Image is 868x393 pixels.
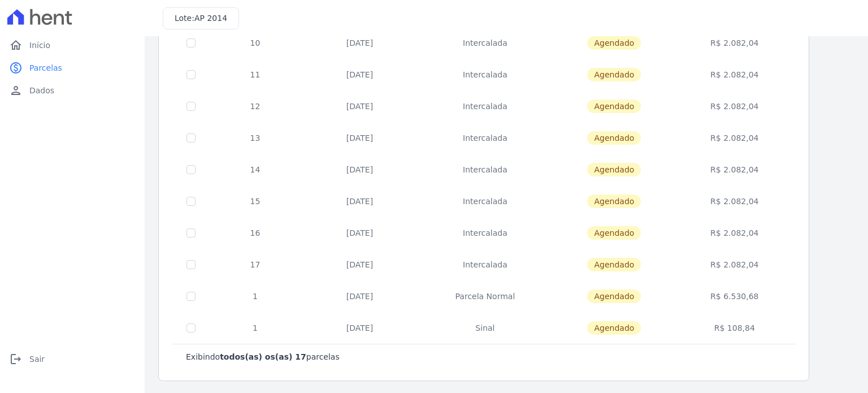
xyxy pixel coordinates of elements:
td: [DATE] [301,217,418,249]
span: AP 2014 [194,14,227,23]
td: R$ 2.082,04 [676,27,793,59]
td: [DATE] [301,122,418,154]
td: R$ 2.082,04 [676,249,793,280]
span: Agendado [587,226,641,240]
td: 14 [209,154,301,185]
span: Início [29,40,50,51]
td: [DATE] [301,249,418,280]
td: 1 [209,280,301,312]
td: 17 [209,249,301,280]
span: Agendado [587,36,641,50]
span: Agendado [587,163,641,176]
td: Intercalada [418,27,552,59]
td: Parcela Normal [418,280,552,312]
td: 13 [209,122,301,154]
i: logout [9,352,23,366]
a: homeInício [5,34,140,57]
td: [DATE] [301,312,418,344]
b: todos(as) os(as) 17 [220,352,306,361]
td: 10 [209,27,301,59]
span: Agendado [587,290,641,303]
span: Sair [29,353,45,365]
td: R$ 108,84 [676,312,793,344]
span: Agendado [587,258,641,271]
td: [DATE] [301,185,418,217]
i: person [9,84,23,97]
td: Intercalada [418,249,552,280]
td: 16 [209,217,301,249]
span: Dados [29,85,54,96]
td: [DATE] [301,154,418,185]
a: logoutSair [5,348,140,370]
td: R$ 6.530,68 [676,280,793,312]
td: R$ 2.082,04 [676,59,793,90]
td: Intercalada [418,217,552,249]
td: R$ 2.082,04 [676,185,793,217]
td: [DATE] [301,90,418,122]
span: Agendado [587,321,641,335]
td: 12 [209,90,301,122]
td: 15 [209,185,301,217]
a: personDados [5,79,140,102]
td: [DATE] [301,280,418,312]
td: R$ 2.082,04 [676,217,793,249]
td: 1 [209,312,301,344]
td: Intercalada [418,90,552,122]
span: Agendado [587,195,641,208]
p: Exibindo parcelas [186,351,340,362]
td: Intercalada [418,59,552,90]
span: Agendado [587,131,641,145]
td: Sinal [418,312,552,344]
td: R$ 2.082,04 [676,154,793,185]
td: R$ 2.082,04 [676,122,793,154]
span: Agendado [587,100,641,113]
td: R$ 2.082,04 [676,90,793,122]
td: 11 [209,59,301,90]
td: Intercalada [418,185,552,217]
a: paidParcelas [5,57,140,79]
td: [DATE] [301,27,418,59]
td: [DATE] [301,59,418,90]
td: Intercalada [418,122,552,154]
i: paid [9,61,23,75]
td: Intercalada [418,154,552,185]
i: home [9,38,23,52]
h3: Lote: [175,12,227,24]
span: Parcelas [29,62,62,74]
span: Agendado [587,68,641,81]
